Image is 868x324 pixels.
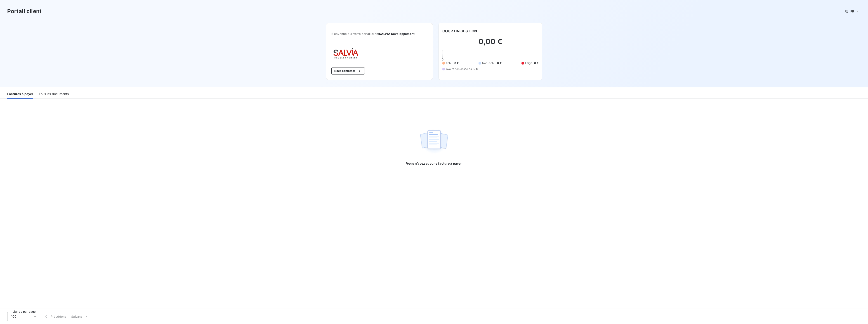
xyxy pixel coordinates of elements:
[406,161,462,166] span: Vous n’avez aucune facture à payer
[446,67,472,71] span: Avoirs non associés
[39,89,69,99] div: Tous les documents
[379,32,415,36] span: SALVIA Developpement
[442,37,538,51] h2: 0,00 €
[525,61,532,65] span: Litige
[420,128,448,156] img: empty state
[454,61,459,65] span: 0 €
[331,67,365,74] button: Nous contacter
[474,67,478,71] span: 0 €
[442,58,443,61] span: 0
[41,312,68,321] button: Précédent
[7,7,42,15] h3: Portail client
[7,89,33,99] div: Factures à payer
[442,28,477,34] h6: COURTIN GESTION
[331,46,360,60] img: Company logo
[850,10,854,13] span: FR
[482,61,495,65] span: Non-échu
[534,61,538,65] span: 0 €
[11,314,17,319] span: 100
[331,32,427,36] span: Bienvenue sur votre portail client .
[68,312,91,321] button: Suivant
[446,61,453,65] span: Échu
[497,61,501,65] span: 0 €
